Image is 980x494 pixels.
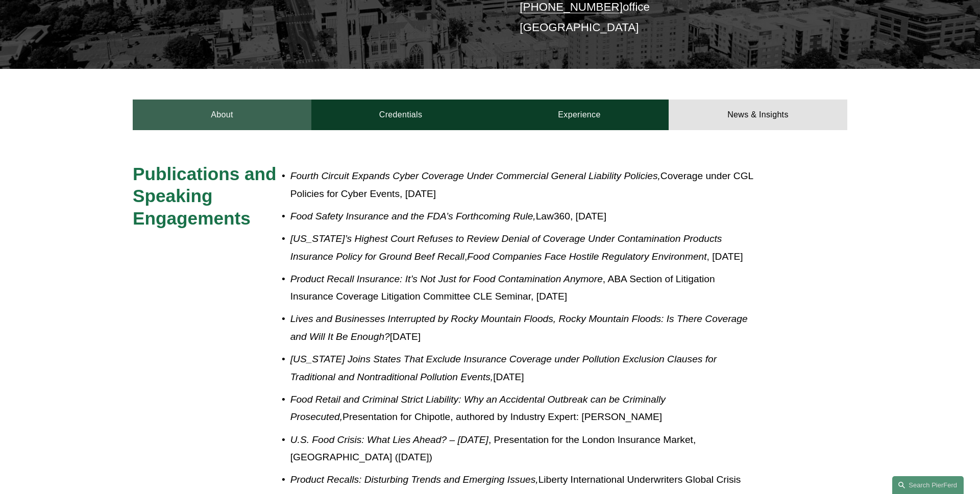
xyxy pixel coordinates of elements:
[311,100,490,130] a: Credentials
[290,230,758,265] p: , , [DATE]
[290,354,720,382] em: [US_STATE] Joins States That Exclude Insurance Coverage under Pollution Exclusion Clauses for Tra...
[290,313,750,342] em: Lives and Businesses Interrupted by Rocky Mountain Floods, Rocky Mountain Floods: Is There Covera...
[290,233,725,262] em: [US_STATE]’s Highest Court Refuses to Review Denial of Coverage Under Contamination Products Insu...
[290,474,538,485] em: Product Recalls: Disturbing Trends and Emerging Issues,
[290,431,758,466] p: , Presentation for the London Insurance Market, [GEOGRAPHIC_DATA] ([DATE])
[290,170,660,181] em: Fourth Circuit Expands Cyber Coverage Under Commercial General Liability Policies,
[290,270,758,306] p: , ABA Section of Litigation Insurance Coverage Litigation Committee CLE Seminar, [DATE]
[290,208,758,226] p: Law360, [DATE]
[290,351,758,386] p: [DATE]
[290,310,758,345] p: [DATE]
[892,476,964,494] a: Search this site
[290,391,758,426] p: Presentation for Chipotle, authored by Industry Expert: [PERSON_NAME]
[290,434,488,445] em: U.S. Food Crisis: What Lies Ahead? – [DATE]
[520,1,623,13] a: [PHONE_NUMBER]
[133,100,311,130] a: About
[290,211,536,221] em: Food Safety Insurance and the FDA’s Forthcoming Rule,
[467,251,706,262] em: Food Companies Face Hostile Regulatory Environment
[669,100,847,130] a: News & Insights
[290,394,668,423] em: Food Retail and Criminal Strict Liability: Why an Accidental Outbreak can be Criminally Prosecuted,
[290,274,603,284] em: Product Recall Insurance: It’s Not Just for Food Contamination Anymore
[133,164,281,228] span: Publications and Speaking Engagements
[490,100,669,130] a: Experience
[290,167,758,203] p: Coverage under CGL Policies for Cyber Events, [DATE]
